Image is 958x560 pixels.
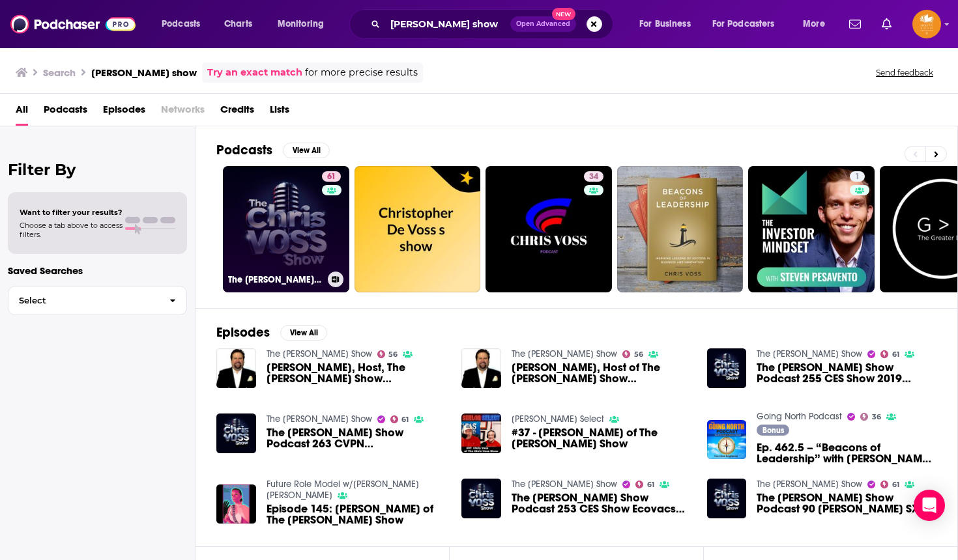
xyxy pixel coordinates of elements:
[803,15,825,33] span: More
[228,274,323,285] h3: The [PERSON_NAME] Show
[267,503,446,525] a: Episode 145: Chris Voss of The Chris Voss Show
[512,348,617,359] a: The Rick Smith Show
[362,9,626,39] div: Search podcasts, credits, & more...
[704,14,794,35] button: open menu
[512,362,691,384] a: Chris Voss, Host of The Chris Voss Show @CHRISVOSS @CHRISVOSSSHOW
[860,413,881,421] a: 36
[892,352,899,357] span: 61
[103,99,145,126] a: Episodes
[20,208,123,217] span: Want to filter your results?
[461,348,501,388] a: Chris Voss, Host of The Chris Voss Show @CHRISVOSS @CHRISVOSSSHOW
[461,479,501,518] img: The Chris Voss Show Podcast 253 CES Show Ecovacs Booth Interview
[630,14,707,35] button: open menu
[161,99,205,126] span: Networks
[912,10,941,38] img: User Profile
[16,99,28,126] span: All
[216,324,327,341] a: EpisodesView All
[152,14,217,35] button: open menu
[757,492,936,514] span: The [PERSON_NAME] Show Podcast 90 [PERSON_NAME] SXSW
[216,484,256,524] img: Episode 145: Chris Voss of The Chris Voss Show
[757,492,936,514] a: The Chris Voss Show Podcast 90 Chris Heuer SXSW
[44,99,87,126] a: Podcasts
[880,350,899,358] a: 61
[635,481,654,488] a: 61
[267,362,446,384] span: [PERSON_NAME], Host, The [PERSON_NAME] Show @CHRISVOSS @CHRISVOSSSHOW
[707,348,747,388] img: The Chris Voss Show Podcast 255 CES Show 2019 Sponsors of The Chris Voss Show
[512,492,691,514] span: The [PERSON_NAME] Show Podcast 253 CES Show Ecovacs Booth Interview
[512,479,617,490] a: The Chris Voss Show
[216,413,256,453] img: The Chris Voss Show Podcast 263 CVPN Chris Voss Podcast Network Launch
[512,413,604,425] a: Shelor Select
[220,99,254,126] a: Credits
[872,414,881,420] span: 36
[91,66,197,79] h3: [PERSON_NAME] show
[844,13,866,35] a: Show notifications dropdown
[305,65,418,80] span: for more precise results
[10,12,136,36] img: Podchaser - Follow, Share and Rate Podcasts
[267,348,372,359] a: The Rick Smith Show
[385,14,510,35] input: Search podcasts, credits, & more...
[757,442,936,464] a: Ep. 462.5 – “Beacons of Leadership” with Chris Voss of The Chris Voss Show (@ChrisVossShow1)
[283,143,330,158] button: View All
[278,15,324,33] span: Monitoring
[794,14,841,35] button: open menu
[712,15,775,33] span: For Podcasters
[401,417,409,423] span: 61
[43,66,76,79] h3: Search
[327,171,336,184] span: 61
[757,479,862,490] a: The Chris Voss Show
[512,362,691,384] span: [PERSON_NAME], Host of The [PERSON_NAME] Show @CHRISVOSS @CHRISVOSSSHOW
[267,427,446,449] a: The Chris Voss Show Podcast 263 CVPN Chris Voss Podcast Network Launch
[757,362,936,384] span: The [PERSON_NAME] Show Podcast 255 CES Show 2019 Sponsors of The [PERSON_NAME] Show
[8,160,187,179] h2: Filter By
[223,166,349,292] a: 61The [PERSON_NAME] Show
[269,14,341,35] button: open menu
[707,479,747,518] img: The Chris Voss Show Podcast 90 Chris Heuer SXSW
[512,427,691,449] a: #37 - Chris Voss of The Chris Voss Show
[267,362,446,384] a: Chris Voss, Host, The Chris Voss Show @CHRISVOSS @CHRISVOSSSHOW
[8,264,187,277] p: Saved Searches
[216,348,256,388] img: Chris Voss, Host, The Chris Voss Show @CHRISVOSS @CHRISVOSSSHOW
[748,166,875,292] a: 1
[634,352,643,357] span: 56
[877,13,897,35] a: Show notifications dropdown
[270,99,289,126] a: Lists
[377,350,398,358] a: 56
[207,65,302,80] a: Try an exact match
[912,10,941,38] span: Logged in as ShreveWilliams
[216,14,260,35] a: Charts
[267,427,446,449] span: The [PERSON_NAME] Show Podcast 263 CVPN [PERSON_NAME] Podcast Network Launch
[762,427,784,434] span: Bonus
[639,15,691,33] span: For Business
[589,171,598,184] span: 34
[757,348,862,359] a: The Chris Voss Show
[461,413,501,453] img: #37 - Chris Voss of The Chris Voss Show
[267,479,419,501] a: Future Role Model w/Natasha Pearl Hansen
[707,420,747,460] img: Ep. 462.5 – “Beacons of Leadership” with Chris Voss of The Chris Voss Show (@ChrisVossShow1)
[8,286,187,315] button: Select
[267,503,446,525] span: Episode 145: [PERSON_NAME] of The [PERSON_NAME] Show
[892,482,899,488] span: 61
[512,427,691,449] span: #37 - [PERSON_NAME] of The [PERSON_NAME] Show
[280,325,327,341] button: View All
[216,142,330,158] a: PodcastsView All
[850,171,865,182] a: 1
[880,481,899,488] a: 61
[872,67,937,78] button: Send feedback
[224,15,252,33] span: Charts
[914,490,945,521] div: Open Intercom Messenger
[267,413,372,425] a: The Chris Voss Show
[757,362,936,384] a: The Chris Voss Show Podcast 255 CES Show 2019 Sponsors of The Chris Voss Show
[552,8,575,20] span: New
[216,142,272,158] h2: Podcasts
[390,415,409,423] a: 61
